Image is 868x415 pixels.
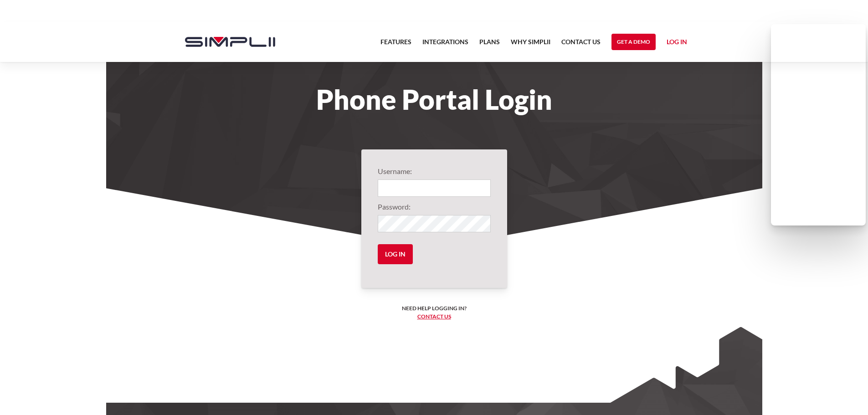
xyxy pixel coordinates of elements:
h1: Phone Portal Login [176,89,693,109]
form: Login [378,166,491,272]
a: Contact US [561,36,601,53]
input: Log in [378,244,413,264]
a: Why Simplii [511,36,550,53]
img: Simplii [185,37,275,47]
h6: Need help logging in? ‍ [402,304,467,321]
a: Features [380,36,411,53]
label: Password: [378,201,491,212]
a: Plans [479,36,500,53]
a: Integrations [422,36,468,53]
label: Username: [378,166,491,177]
a: Contact us [417,313,451,320]
a: Get a Demo [611,34,656,50]
a: home [176,22,275,62]
a: Log in [667,36,687,50]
